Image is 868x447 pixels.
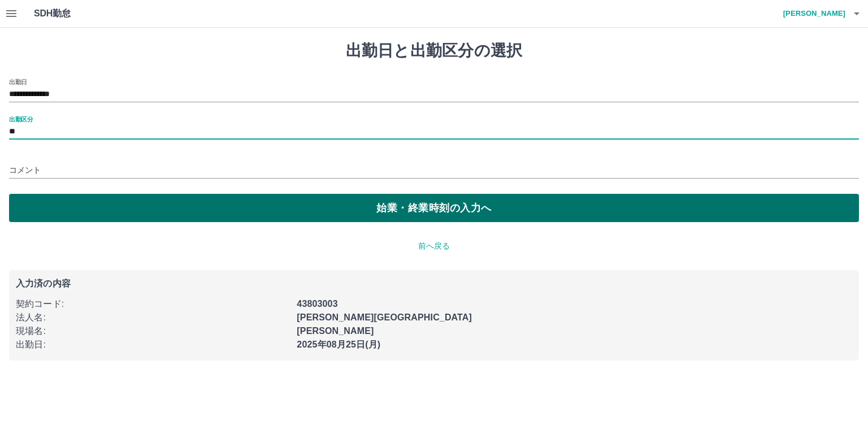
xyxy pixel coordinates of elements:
b: [PERSON_NAME][GEOGRAPHIC_DATA] [297,313,472,322]
b: 43803003 [297,299,337,309]
p: 現場名 : [16,324,290,338]
label: 出勤日 [9,77,27,86]
p: 契約コード : [16,297,290,311]
p: 出勤日 : [16,338,290,351]
p: 法人名 : [16,311,290,324]
b: [PERSON_NAME] [297,326,374,336]
label: 出勤区分 [9,115,33,123]
p: 入力済の内容 [16,279,852,288]
p: 前へ戻る [9,240,859,252]
b: 2025年08月25日(月) [297,340,380,349]
button: 始業・終業時刻の入力へ [9,194,859,222]
h1: 出勤日と出勤区分の選択 [9,41,859,60]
